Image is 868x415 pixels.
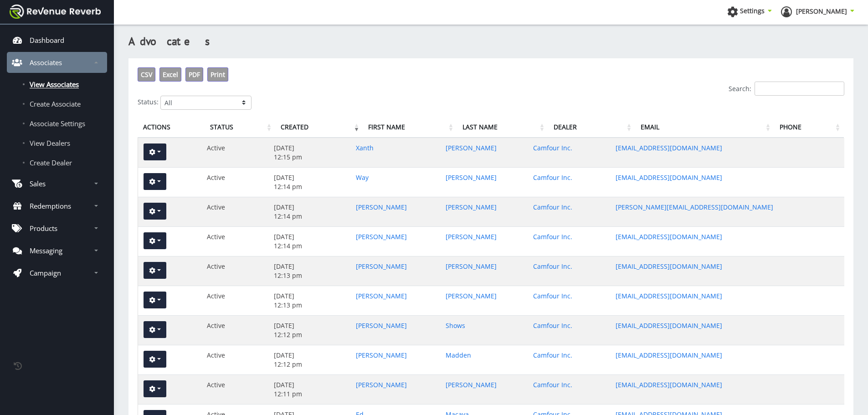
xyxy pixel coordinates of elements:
[10,5,101,19] img: navbar brand
[548,117,635,138] th: Dealer: activate to sort column ascending
[185,67,203,82] button: PDF
[7,75,107,93] a: View Associates
[7,134,107,152] a: View Dealers
[356,232,407,241] a: [PERSON_NAME]
[616,143,722,152] a: [EMAIL_ADDRESS][DOMAIN_NAME]
[268,345,350,374] td: [DATE] 12:12 pm
[189,70,200,79] span: PDF
[446,292,497,300] a: [PERSON_NAME]
[201,286,268,315] td: Active
[275,117,363,138] th: Created: activate to sort column ascending
[128,34,853,49] h3: Advocates
[30,179,46,188] p: Sales
[533,262,572,271] a: Camfour Inc.
[446,351,471,359] a: Madden
[30,80,79,89] span: View Associates
[207,67,228,82] button: Print
[201,345,268,374] td: Active
[616,292,722,300] a: [EMAIL_ADDRESS][DOMAIN_NAME]
[205,117,276,138] th: Status: activate to sort column ascending
[446,321,465,330] a: Shows
[201,374,268,404] td: Active
[616,380,722,389] a: [EMAIL_ADDRESS][DOMAIN_NAME]
[7,195,107,216] a: Redemptions
[7,154,107,172] a: Create Dealer
[163,70,178,79] span: Excel
[30,268,61,277] p: Campaign
[446,173,497,182] a: [PERSON_NAME]
[138,97,159,106] label: Status:
[268,226,350,256] td: [DATE] 12:14 pm
[159,67,181,82] button: Excel
[141,70,152,79] span: CSV
[30,99,81,108] span: Create Associate
[356,143,374,152] a: Xanth
[268,167,350,197] td: [DATE] 12:14 pm
[268,197,350,226] td: [DATE] 12:14 pm
[30,138,70,148] span: View Dealers
[446,232,497,241] a: [PERSON_NAME]
[30,36,64,45] p: Dashboard
[356,203,407,211] a: [PERSON_NAME]
[727,6,772,20] a: Settings
[446,380,497,389] a: [PERSON_NAME]
[30,58,62,67] p: Associates
[356,351,407,359] a: [PERSON_NAME]
[30,246,62,255] p: Messaging
[616,262,722,271] a: [EMAIL_ADDRESS][DOMAIN_NAME]
[7,218,107,239] a: Products
[268,256,350,286] td: [DATE] 12:13 pm
[446,203,497,211] a: [PERSON_NAME]
[356,262,407,271] a: [PERSON_NAME]
[729,82,844,96] label: Search:
[533,203,572,211] a: Camfour Inc.
[616,173,722,182] a: [EMAIL_ADDRESS][DOMAIN_NAME]
[446,143,497,152] a: [PERSON_NAME]
[201,197,268,226] td: Active
[211,70,225,79] span: Print
[781,6,854,20] a: [PERSON_NAME]
[616,232,722,241] a: [EMAIL_ADDRESS][DOMAIN_NAME]
[30,119,85,128] span: Associate Settings
[755,82,844,96] input: Search:
[533,143,572,152] a: Camfour Inc.
[446,262,497,271] a: [PERSON_NAME]
[533,173,572,182] a: Camfour Inc.
[356,292,407,300] a: [PERSON_NAME]
[457,117,549,138] th: Last&nbsp;Name: activate to sort column ascending
[7,52,107,73] a: Associates
[796,7,847,15] span: [PERSON_NAME]
[533,351,572,359] a: Camfour Inc.
[201,315,268,345] td: Active
[363,117,457,138] th: First&nbsp;Name: activate to sort column ascending
[635,117,774,138] th: Email: activate to sort column ascending
[201,138,268,167] td: Active
[356,173,369,182] a: Way
[30,201,71,210] p: Redemptions
[7,173,107,194] a: Sales
[30,224,57,233] p: Products
[201,226,268,256] td: Active
[201,167,268,197] td: Active
[268,138,350,167] td: [DATE] 12:15 pm
[616,203,773,211] a: [PERSON_NAME][EMAIL_ADDRESS][DOMAIN_NAME]
[7,95,107,113] a: Create Associate
[268,315,350,345] td: [DATE] 12:12 pm
[616,351,722,359] a: [EMAIL_ADDRESS][DOMAIN_NAME]
[740,6,765,15] span: Settings
[533,232,572,241] a: Camfour Inc.
[356,321,407,330] a: [PERSON_NAME]
[138,117,205,138] th: Actions
[30,158,72,167] span: Create Dealer
[201,256,268,286] td: Active
[7,240,107,261] a: Messaging
[7,30,107,51] a: Dashboard
[781,6,792,17] img: ph-profile.png
[356,380,407,389] a: [PERSON_NAME]
[268,374,350,404] td: [DATE] 12:11 pm
[7,262,107,283] a: Campaign
[616,321,722,330] a: [EMAIL_ADDRESS][DOMAIN_NAME]
[268,286,350,315] td: [DATE] 12:13 pm
[533,292,572,300] a: Camfour Inc.
[7,114,107,133] a: Associate Settings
